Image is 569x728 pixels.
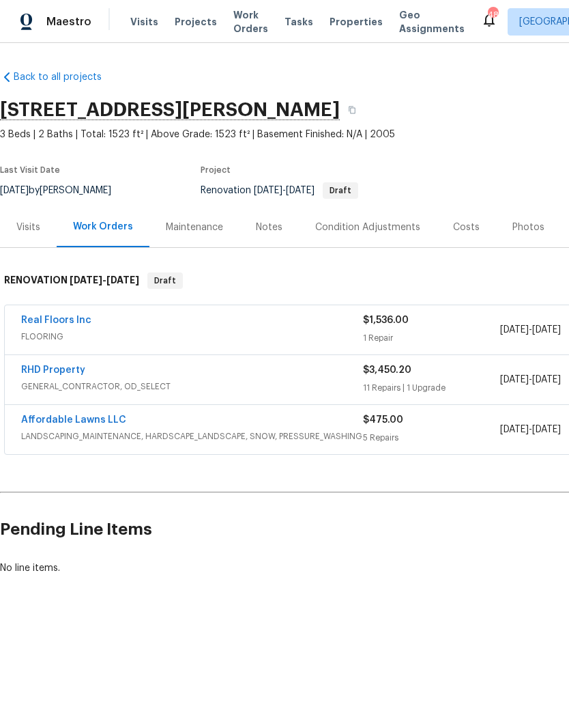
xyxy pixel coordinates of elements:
span: $3,450.20 [363,365,411,375]
a: RHD Property [21,365,85,375]
div: 5 Repairs [363,431,499,445]
div: Maintenance [166,221,223,234]
span: GENERAL_CONTRACTOR, OD_SELECT [21,380,363,393]
h6: RENOVATION [4,272,139,289]
button: Copy Address [340,98,364,122]
span: Visits [130,15,158,29]
span: Maestro [46,15,91,29]
span: Projects [175,15,217,29]
div: 11 Repairs | 1 Upgrade [363,381,499,395]
span: Draft [324,186,357,195]
span: [DATE] [532,425,561,434]
div: Photos [512,221,544,234]
span: [DATE] [70,275,102,285]
span: Geo Assignments [399,8,465,36]
span: - [500,423,561,436]
div: 1 Repair [363,331,499,345]
span: [DATE] [254,186,282,195]
span: [DATE] [500,375,529,384]
span: - [500,323,561,337]
span: Draft [149,274,181,288]
span: Properties [330,15,383,29]
div: Condition Adjustments [315,221,420,234]
span: [DATE] [286,186,315,195]
a: Real Floors Inc [21,316,91,325]
span: - [500,373,561,387]
div: Visits [16,221,40,234]
div: Work Orders [73,220,133,234]
span: Renovation [201,186,358,195]
span: [DATE] [532,375,561,384]
span: [DATE] [500,325,529,335]
span: [DATE] [106,275,139,285]
span: - [254,186,315,195]
span: Project [201,166,231,174]
span: [DATE] [532,325,561,335]
span: Work Orders [233,8,268,36]
div: Costs [453,221,480,234]
span: Tasks [284,17,313,27]
span: $1,536.00 [363,316,409,325]
div: 48 [488,8,497,22]
span: - [70,275,139,285]
a: Affordable Lawns LLC [21,415,126,425]
span: $475.00 [363,415,403,425]
span: FLOORING [21,330,363,344]
span: LANDSCAPING_MAINTENANCE, HARDSCAPE_LANDSCAPE, SNOW, PRESSURE_WASHING [21,430,363,443]
div: Notes [256,221,282,234]
span: [DATE] [500,425,529,434]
